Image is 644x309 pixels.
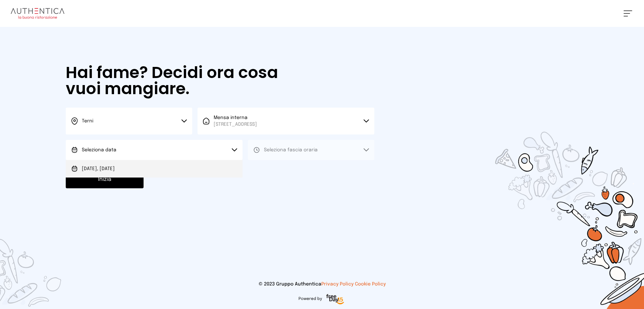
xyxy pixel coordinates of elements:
p: © 2023 Gruppo Authentica [11,281,633,287]
button: Inizia [66,171,144,188]
span: Seleziona data [82,148,116,152]
a: Cookie Policy [355,282,386,286]
span: [DATE], [DATE] [82,165,115,172]
span: Seleziona fascia oraria [264,148,318,152]
a: Privacy Policy [321,282,354,286]
span: Powered by [299,296,322,302]
button: Seleziona data [66,140,243,160]
img: logo-freeday.3e08031.png [325,293,346,306]
button: Seleziona fascia oraria [248,140,374,160]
